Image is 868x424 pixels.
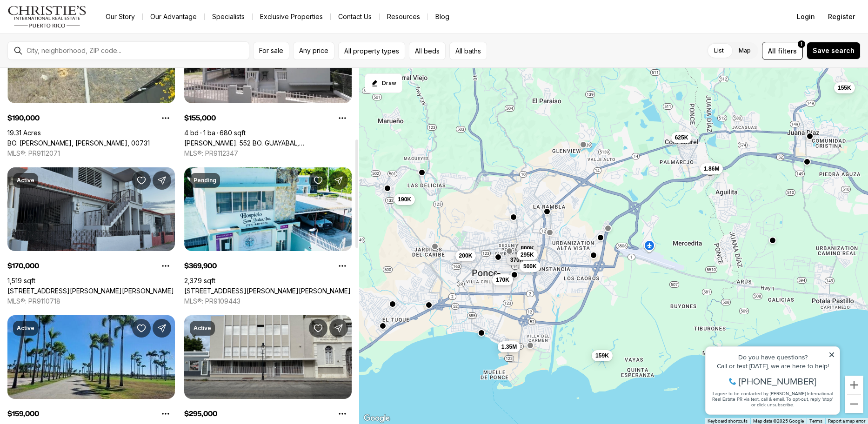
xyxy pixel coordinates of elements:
a: Our Story [98,10,142,23]
button: Share Property [329,319,348,338]
span: Login [797,13,815,20]
button: Any price [293,42,334,60]
button: Register [822,7,861,26]
span: Save search [813,47,855,54]
button: Save Property: CARR 1 [132,319,151,338]
button: Share Property [153,171,171,190]
button: Save Property: 67 LUNA [309,171,327,190]
label: List [707,42,731,59]
button: Save search [807,42,861,60]
button: Start drawing [365,73,402,93]
span: [PHONE_NUMBER] [38,44,116,53]
button: 1.86M [700,163,723,174]
label: Map [731,42,758,59]
span: 170K [496,276,509,284]
button: Login [791,7,821,26]
span: Register [828,13,855,20]
button: 159K [592,350,613,361]
button: For sale [253,42,289,60]
span: 800K [521,245,534,252]
a: Blog [428,10,457,23]
span: 295K [521,251,534,258]
button: Zoom in [845,376,863,394]
button: 200K [455,250,476,261]
span: Map data ©2025 Google [753,418,804,424]
button: Share Property [329,171,348,190]
button: 170K [492,274,513,285]
a: Exclusive Properties [253,10,330,23]
span: 1.35M [501,343,517,350]
button: Save Property: #56 MAYOR STREET [309,319,327,338]
span: filters [778,46,797,56]
a: Carr. 552 BO. GUAYABAL, JUANA DIAZ PR, 00795 [184,139,352,147]
button: 800K [517,243,538,254]
button: 370K [507,254,527,265]
button: 190K [394,194,415,205]
button: Contact Us [331,10,379,23]
button: All baths [449,42,487,60]
a: Specialists [205,10,252,23]
span: Any price [299,47,328,54]
span: 200K [459,252,473,259]
span: 370K [510,256,524,263]
span: 1.86M [704,165,719,172]
span: I agree to be contacted by [PERSON_NAME] International Real Estate PR via text, call & email. To ... [12,57,133,75]
button: Allfilters1 [762,42,803,60]
button: Save Property: 2241 CALLE RITO MOREL CAMPOS [132,171,151,190]
button: 155K [834,82,855,93]
span: 500K [523,262,537,270]
p: Active [194,325,211,332]
a: 67 LUNA, PONCE PR, 00717 [184,287,351,295]
span: All [768,46,776,56]
button: Share Property [153,319,171,338]
span: 155K [838,84,851,91]
div: Call or text [DATE], we are here to help! [10,30,134,36]
button: Property options [156,257,175,275]
button: 500K [520,260,541,272]
button: Property options [156,109,175,127]
a: Our Advantage [143,10,204,23]
button: Property options [156,404,175,423]
a: 2241 CALLE RITO MOREL CAMPOS, PONCE PR, 00731 [7,287,174,295]
p: Active [17,177,34,184]
a: BO. CAÑAS PONCE, PONCE PR, 00731 [7,139,150,147]
button: Property options [333,109,352,127]
button: All beds [409,42,446,60]
a: Report a map error [828,418,865,424]
button: Property options [333,257,352,275]
button: All property types [338,42,405,60]
span: 159K [595,352,609,359]
button: 1.35M [498,341,521,352]
img: logo [7,6,87,28]
div: Do you have questions? [10,21,134,27]
button: 625K [671,132,692,143]
a: Resources [380,10,427,23]
button: Zoom out [845,395,863,413]
span: 190K [398,196,411,203]
p: Active [17,325,34,332]
button: 295K [517,249,538,260]
p: Pending [194,177,216,184]
span: For sale [259,47,283,54]
button: Property options [333,404,352,423]
a: Terms (opens in new tab) [809,418,822,424]
span: 1 [801,40,802,48]
span: 625K [675,133,688,141]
